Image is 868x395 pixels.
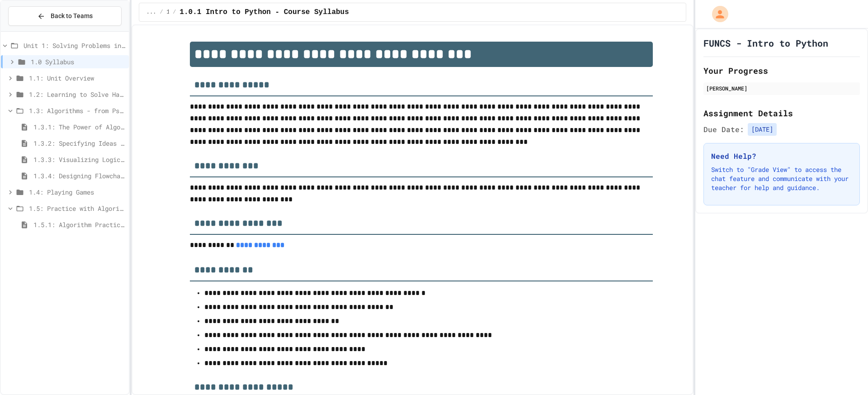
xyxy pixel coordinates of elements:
span: 1.0 Syllabus [167,9,170,16]
span: 1.4: Playing Games [29,187,125,197]
div: [PERSON_NAME] [706,84,857,92]
p: Switch to "Grade View" to access the chat feature and communicate with your teacher for help and ... [711,165,852,192]
span: 1.5.1: Algorithm Practice Exercises [33,220,125,229]
span: 1.3: Algorithms - from Pseudocode to Flowcharts [29,106,125,115]
span: 1.0 Syllabus [31,57,125,67]
span: 1.3.4: Designing Flowcharts [33,171,125,181]
span: / [173,9,176,16]
div: My Account [703,4,731,24]
span: / [160,9,163,16]
h2: Assignment Details [703,107,860,119]
span: ... [146,9,156,16]
h3: Need Help? [711,151,852,162]
h1: FUNCS - Intro to Python [703,37,828,49]
button: Back to Teams [8,6,122,26]
span: Due Date: [703,124,744,135]
span: 1.1: Unit Overview [29,73,125,83]
span: 1.3.3: Visualizing Logic with Flowcharts [33,155,125,164]
span: [DATE] [748,123,777,136]
span: Back to Teams [51,11,93,21]
span: 1.5: Practice with Algorithms [29,204,125,213]
span: 1.0.1 Intro to Python - Course Syllabus [179,7,349,18]
span: 1.3.1: The Power of Algorithms [33,122,125,132]
span: 1.2: Learning to Solve Hard Problems [29,90,125,99]
span: 1.3.2: Specifying Ideas with Pseudocode [33,138,125,148]
h2: Your Progress [703,64,860,77]
span: Unit 1: Solving Problems in Computer Science [24,41,125,50]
